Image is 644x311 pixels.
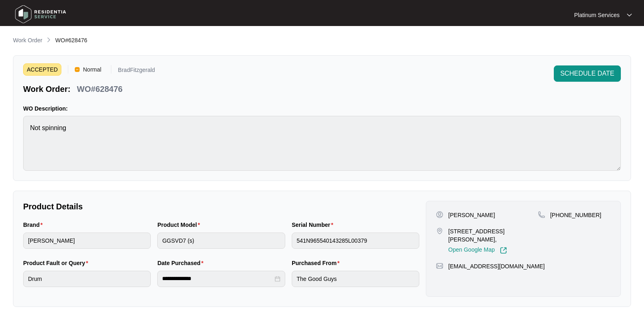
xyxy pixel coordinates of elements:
[13,36,42,44] p: Work Order
[157,233,285,249] input: Product Model
[23,271,151,287] input: Product Fault or Query
[538,211,545,218] img: map-pin
[436,262,443,270] img: map-pin
[46,37,52,43] img: chevron-right
[574,11,620,19] p: Platinum Services
[162,274,273,283] input: Date Purchased
[500,247,507,254] img: Link-External
[550,211,601,219] p: [PHONE_NUMBER]
[554,65,621,82] button: SCHEDULE DATE
[157,259,206,267] label: Date Purchased
[448,211,495,219] p: [PERSON_NAME]
[292,259,343,267] label: Purchased From
[23,201,419,212] p: Product Details
[560,69,614,78] span: SCHEDULE DATE
[448,262,544,270] p: [EMAIL_ADDRESS][DOMAIN_NAME]
[23,233,151,249] input: Brand
[436,227,443,235] img: map-pin
[23,259,91,267] label: Product Fault or Query
[292,221,336,229] label: Serial Number
[448,247,507,254] a: Open Google Map
[292,271,419,287] input: Purchased From
[23,221,46,229] label: Brand
[448,227,538,244] p: [STREET_ADDRESS][PERSON_NAME],
[292,233,419,249] input: Serial Number
[436,211,443,218] img: user-pin
[118,67,155,76] p: BradFitzgerald
[23,63,61,76] span: ACCEPTED
[11,36,44,45] a: Work Order
[627,13,632,17] img: dropdown arrow
[23,116,621,171] textarea: Not spinning
[75,67,80,72] img: Vercel Logo
[55,37,87,43] span: WO#628476
[12,2,69,26] img: residentia service logo
[80,63,104,76] span: Normal
[23,83,70,95] p: Work Order:
[157,221,203,229] label: Product Model
[23,104,621,113] p: WO Description:
[77,83,122,95] p: WO#628476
